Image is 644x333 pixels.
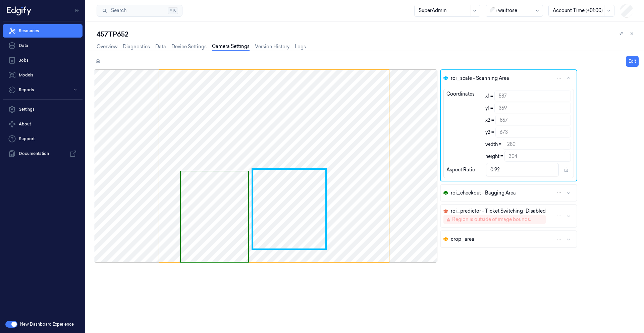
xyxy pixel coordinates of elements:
a: Device Settings [171,43,207,50]
label: y1 = [485,105,493,112]
div: 457TP652 [97,30,639,39]
button: roi_checkout - Bagging Area [441,185,577,201]
button: roi_scale - Scanning Area [441,70,577,86]
button: Edit [626,56,639,67]
a: Version History [255,43,289,50]
a: Resources [3,24,83,38]
span: crop_area [451,236,474,243]
a: Jobs [3,54,83,67]
label: height = [485,153,503,160]
a: Data [155,43,166,50]
label: x2 = [485,117,494,124]
label: width = [485,141,501,148]
span: Search [108,7,126,14]
span: roi_scale - Scanning Area [451,75,509,82]
label: y2 = [485,129,494,136]
label: x1 = [485,93,493,100]
div: Coordinates [446,91,475,162]
a: Settings [3,103,83,116]
div: Region is outside of image bounds. [452,216,531,223]
button: Search⌘K [97,5,182,17]
a: Documentation [3,147,83,160]
span: roi_checkout - Bagging Area [451,189,516,197]
a: Support [3,132,83,146]
button: Toggle Navigation [72,5,83,16]
div: Aspect Ratio [446,166,475,173]
div: Disabled [443,208,546,215]
button: Reports [3,83,83,97]
div: roi_scale - Scanning Area [441,89,577,178]
button: crop_area [441,231,577,247]
a: Camera Settings [212,43,250,51]
button: roi_predictor - Ticket SwitchingDisabledRegion is outside of image bounds. [441,205,577,227]
a: Logs [295,43,306,50]
span: roi_predictor - Ticket Switching [451,208,523,215]
a: Models [3,68,83,82]
a: Data [3,39,83,52]
a: Diagnostics [123,43,150,50]
button: About [3,117,83,131]
a: Overview [97,43,117,50]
